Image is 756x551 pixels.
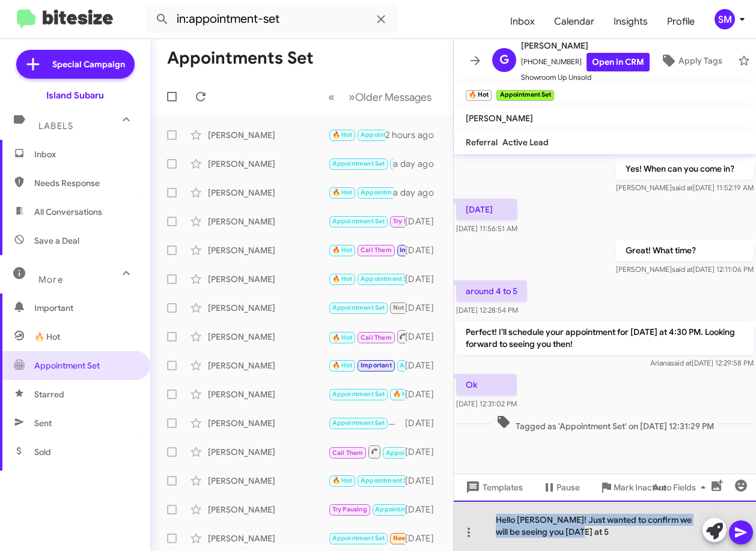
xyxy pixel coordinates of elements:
div: Perfect! We will see you then. [328,502,405,516]
span: Try Pausing [332,505,367,513]
span: Important [400,246,431,254]
div: [PERSON_NAME] [208,244,328,256]
span: Appointment Set [34,360,100,372]
div: SM [715,9,735,29]
span: [PHONE_NUMBER] [521,53,650,71]
span: said at [672,265,693,274]
span: Save a Deal [34,235,79,247]
div: Sounds great! Just let me know when you're ready, and we can set up a time. [328,329,405,344]
div: [DATE] [405,273,444,285]
a: Profile [657,4,704,39]
span: 🔥 Hot [332,188,353,196]
div: [PERSON_NAME] [208,331,328,343]
span: More [38,274,63,285]
input: Search [145,5,398,34]
span: Templates [463,477,523,498]
div: [PERSON_NAME] [208,360,328,372]
a: Special Campaign [16,50,135,79]
div: [DATE] [405,532,444,544]
span: Ariana [DATE] 12:29:58 PM [650,358,754,367]
span: [DATE] 12:31:02 PM [456,399,517,408]
div: Island Subaru [46,89,104,101]
div: [PERSON_NAME] [208,417,328,429]
span: Appointment Set [332,217,385,225]
span: Important [34,302,136,314]
span: Call Them [361,246,392,254]
span: Mark Inactive [614,477,666,498]
div: Yes that is correct! See you soon 🙂 [328,128,385,142]
div: No problem! [328,358,405,372]
span: Older Messages [355,91,431,104]
small: 🔥 Hot [466,90,492,101]
div: Hi [PERSON_NAME]! It's [PERSON_NAME] at [GEOGRAPHIC_DATA], wanted to check in and see if you were... [328,387,405,401]
span: « [328,89,335,104]
button: Previous [321,85,342,109]
div: [PERSON_NAME] [208,215,328,227]
span: Inbox [34,148,136,160]
button: Pause [532,477,590,498]
div: That's great to hear! If you have any questions or want to discuss your thoughts further, I can h... [328,416,405,430]
span: Call Them [361,334,392,342]
span: Appointment Set [386,449,439,457]
div: [PERSON_NAME] [208,504,328,516]
p: around 4 to 5 [456,280,527,302]
div: [DATE] [405,244,444,256]
div: Okay Aiden! If anything changes we are always here for you. [328,185,393,199]
span: [PERSON_NAME] [DATE] 12:11:06 PM [616,265,754,274]
div: Ok [328,272,405,286]
span: Active Lead [502,137,549,148]
span: [DATE] 12:28:54 PM [456,306,518,315]
div: Hi [PERSON_NAME] it's [PERSON_NAME] at [GEOGRAPHIC_DATA]. Take advantage of these great incentive... [328,474,405,487]
span: Pause [556,477,580,498]
span: Appointment Set [332,419,385,427]
button: Mark Inactive [590,477,676,498]
div: [DATE] [405,504,444,516]
div: [PERSON_NAME] [208,187,328,199]
span: 🔥 Hot [332,334,353,342]
div: You're welcome! If you have any questions or need assistance in the future, feel free to reach ou... [328,214,405,228]
div: Hi [PERSON_NAME] it's [PERSON_NAME] at [GEOGRAPHIC_DATA]. Take advantage of these great incentive... [328,444,405,459]
span: Try Pausing [393,217,428,225]
div: [PERSON_NAME] [208,273,328,285]
div: Of course! We are located at [STREET_ADDRESS]. [328,243,405,257]
div: 2 hours ago [385,129,444,141]
span: [DATE] 11:56:51 AM [456,224,517,233]
span: » [349,89,355,104]
a: Calendar [544,4,604,39]
div: [DATE] [405,388,444,400]
p: [DATE] [456,199,517,220]
div: a day ago [393,158,444,170]
button: SM [704,9,743,29]
span: 🔥 Hot [332,361,353,369]
div: a day ago [393,187,444,199]
span: 🔥 Hot [332,477,353,484]
div: [PERSON_NAME] [208,475,328,487]
span: Appointment Set [332,534,385,542]
span: [PERSON_NAME] [466,113,533,124]
span: Labels [38,121,73,131]
div: [PERSON_NAME] [208,532,328,544]
span: Important [361,361,392,369]
a: Insights [604,4,657,39]
div: [DATE] [405,475,444,487]
span: Appointment Set [361,477,413,484]
span: Appointment Set [361,131,413,139]
h1: Appointments Set [167,49,314,68]
span: Starred [34,388,64,400]
div: [DATE] [405,215,444,227]
div: [DATE] [405,331,444,343]
span: Auto Fields [653,477,710,498]
button: Apply Tags [650,50,732,71]
button: Auto Fields [643,477,720,498]
span: Appointment Set [400,361,453,369]
span: Needs Response [393,534,444,542]
div: [DATE] [405,360,444,372]
div: Liked “We are glad to hear!” [328,531,405,545]
p: Great! What time? [616,239,754,261]
div: We will see you then! [328,157,393,170]
span: 🔥 Hot [393,390,413,398]
div: [PERSON_NAME] [208,302,328,314]
span: G [499,50,509,70]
